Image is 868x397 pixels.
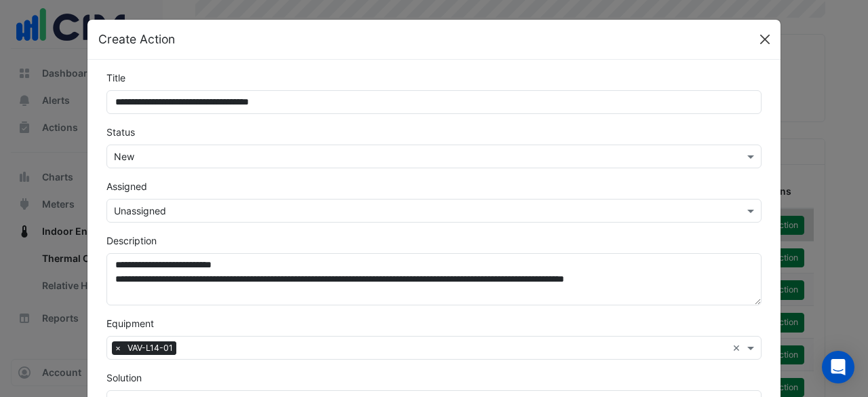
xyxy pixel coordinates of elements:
[822,351,854,383] div: Open Intercom Messenger
[98,31,175,48] h5: Create Action
[732,341,744,355] span: Clear
[106,125,135,139] label: Status
[112,341,124,355] span: ×
[755,29,775,50] button: Close
[106,233,157,248] label: Description
[106,316,154,330] label: Equipment
[124,341,176,355] span: VAV-L14-01
[106,71,125,85] label: Title
[106,371,142,385] label: Solution
[106,179,147,193] label: Assigned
